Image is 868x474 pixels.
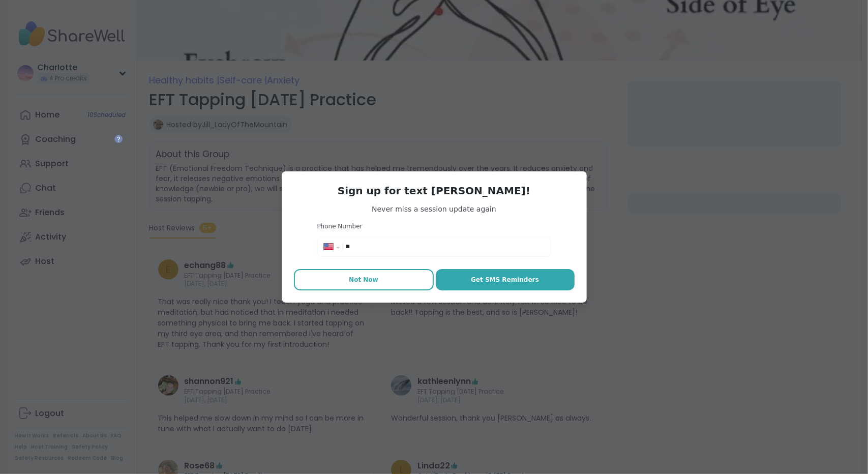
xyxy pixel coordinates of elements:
[324,244,333,250] img: United States
[294,269,434,290] button: Not Now
[349,275,378,284] span: Not Now
[114,135,123,143] iframe: Spotlight
[317,222,551,231] h3: Phone Number
[471,275,539,284] span: Get SMS Reminders
[436,269,575,290] button: Get SMS Reminders
[294,184,575,198] h3: Sign up for text [PERSON_NAME]!
[294,204,575,214] span: Never miss a session update again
